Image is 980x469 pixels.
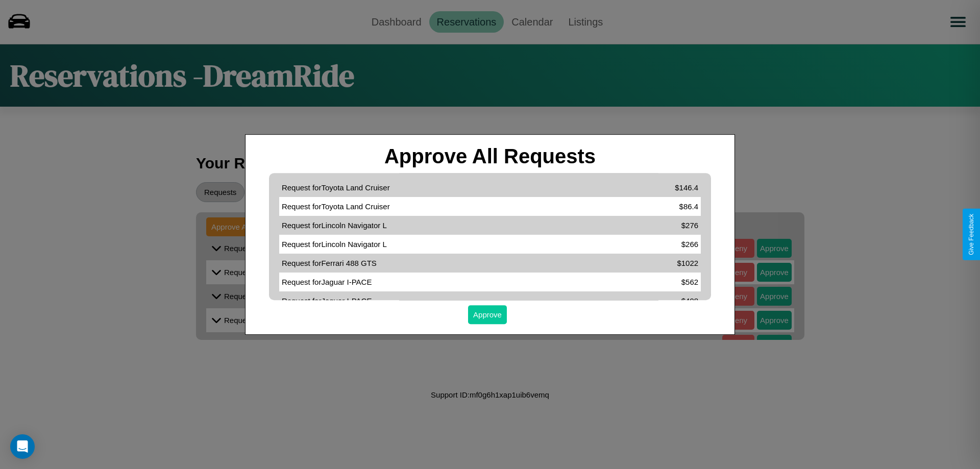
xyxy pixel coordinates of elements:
[968,214,975,255] div: Give Feedback
[681,237,698,251] p: $ 266
[282,294,372,308] p: Request for Jaguar I-PACE
[282,275,372,289] p: Request for Jaguar I-PACE
[282,218,387,232] p: Request for Lincoln Navigator L
[282,237,387,251] p: Request for Lincoln Navigator L
[282,181,390,194] p: Request for Toyota Land Cruiser
[681,275,698,289] p: $ 562
[468,305,507,324] button: Approve
[681,218,698,232] p: $ 276
[282,200,390,213] p: Request for Toyota Land Cruiser
[10,434,35,459] div: Open Intercom Messenger
[384,145,596,168] h2: Approve All Requests
[679,200,699,213] p: $ 86.4
[675,181,698,194] p: $ 146.4
[677,256,698,270] p: $ 1022
[282,256,377,270] p: Request for Ferrari 488 GTS
[681,294,698,308] p: $ 498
